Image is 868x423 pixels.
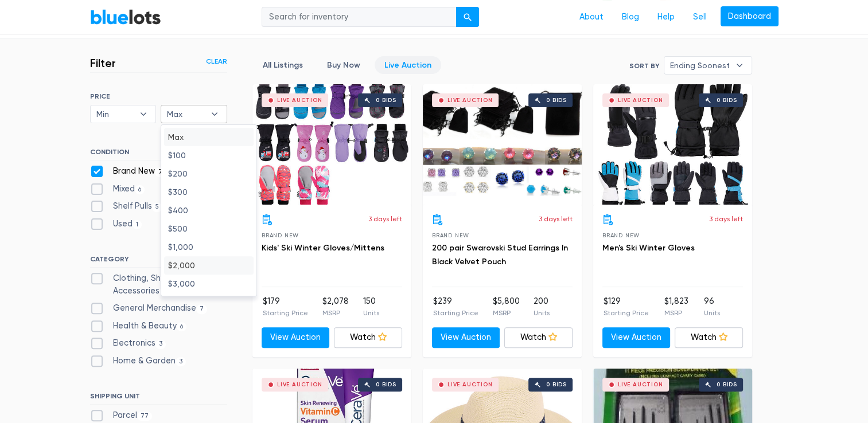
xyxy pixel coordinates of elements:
[90,392,227,405] h6: SHIPPING UNIT
[618,382,663,387] div: Live Auction
[709,214,743,224] p: 3 days left
[263,308,308,318] p: Starting Price
[618,97,663,103] div: Live Auction
[262,327,330,348] a: View Auction
[602,232,640,238] span: Brand New
[613,6,648,28] a: Blog
[492,295,519,318] li: $5,800
[376,97,396,103] div: 0 bids
[433,295,478,318] li: $239
[375,56,441,74] a: Live Auction
[262,243,384,253] a: Kids' Ski Winter Gloves/Mittens
[432,327,500,348] a: View Auction
[90,337,166,350] label: Electronics
[670,57,730,74] span: Ending Soonest
[432,243,568,267] a: 200 pair Swarovski Stud Earrings In Black Velvet Pouch
[159,287,173,296] span: 58
[717,382,737,387] div: 0 bids
[90,302,208,315] label: General Merchandise
[629,61,659,71] label: Sort By
[164,238,254,256] li: $1,000
[90,92,227,100] h6: PRICE
[133,220,142,229] span: 1
[423,84,582,205] a: Live Auction 0 bids
[137,412,153,421] span: 77
[155,340,166,349] span: 3
[152,203,163,212] span: 5
[334,327,402,348] a: Watch
[164,146,254,164] li: $100
[164,201,254,220] li: $400
[90,272,227,297] label: Clothing, Shoes & Accessories
[546,382,567,387] div: 0 bids
[602,243,695,253] a: Men's Ski Winter Gloves
[90,183,145,195] label: Mixed
[534,308,550,318] p: Units
[167,105,205,123] span: Max
[322,295,349,318] li: $2,078
[363,295,379,318] li: 150
[155,167,170,177] span: 77
[90,355,186,367] label: Home & Garden
[277,97,322,103] div: Live Auction
[164,256,254,275] li: $2,000
[363,308,379,318] p: Units
[164,220,254,238] li: $500
[164,183,254,201] li: $300
[604,295,649,318] li: $129
[727,57,752,74] b: ▾
[717,97,737,103] div: 0 bids
[539,214,573,224] p: 3 days left
[263,295,308,318] li: $179
[546,97,567,103] div: 0 bids
[317,56,370,74] a: Buy Now
[262,232,299,238] span: Brand New
[131,105,155,123] b: ▾
[196,304,208,314] span: 7
[90,9,161,25] a: BlueLots
[648,6,684,28] a: Help
[176,357,186,366] span: 3
[433,308,478,318] p: Starting Price
[322,308,349,318] p: MSRP
[90,320,187,332] label: Health & Beauty
[704,295,720,318] li: 96
[90,218,142,230] label: Used
[203,105,227,123] b: ▾
[90,255,227,268] h6: CATEGORY
[262,7,457,28] input: Search for inventory
[90,56,116,70] h3: Filter
[277,382,322,387] div: Live Auction
[253,56,313,74] a: All Listings
[96,105,134,123] span: Min
[664,295,688,318] li: $1,823
[704,308,720,318] p: Units
[368,214,402,224] p: 3 days left
[721,6,779,27] a: Dashboard
[376,382,396,387] div: 0 bids
[90,148,227,160] h6: CONDITION
[534,295,550,318] li: 200
[90,409,153,422] label: Parcel
[684,6,716,28] a: Sell
[570,6,613,28] a: About
[604,308,649,318] p: Starting Price
[675,327,743,348] a: Watch
[252,84,411,205] a: Live Auction 0 bids
[164,275,254,293] li: $3,000
[602,327,671,348] a: View Auction
[447,382,493,387] div: Live Auction
[504,327,573,348] a: Watch
[135,185,145,194] span: 6
[164,128,254,146] li: Max
[206,56,227,66] a: Clear
[177,322,187,331] span: 6
[164,164,254,183] li: $200
[447,97,493,103] div: Live Auction
[90,165,170,178] label: Brand New
[492,308,519,318] p: MSRP
[664,308,688,318] p: MSRP
[90,200,163,213] label: Shelf Pulls
[432,232,469,238] span: Brand New
[593,84,752,205] a: Live Auction 0 bids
